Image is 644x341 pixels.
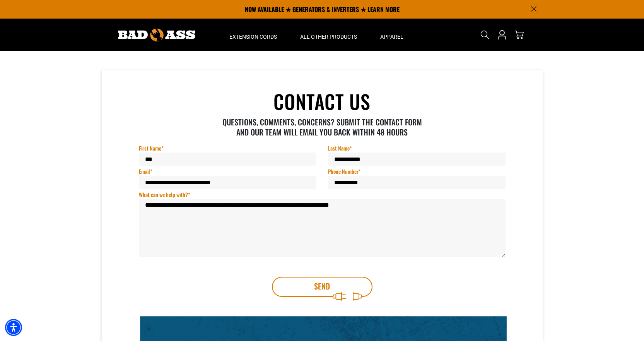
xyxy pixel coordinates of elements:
[118,29,195,41] img: Bad Ass Extension Cords
[380,33,403,40] span: Apparel
[496,19,508,51] a: Open this option
[217,117,427,137] p: QUESTIONS, COMMENTS, CONCERNS? SUBMIT THE CONTACT FORM AND OUR TEAM WILL EMAIL YOU BACK WITHIN 48...
[300,33,357,40] span: All Other Products
[479,29,491,41] summary: Search
[5,319,22,336] div: Accessibility Menu
[139,91,506,111] h1: CONTACT US
[289,19,369,51] summary: All Other Products
[272,277,372,297] button: Send
[229,33,277,40] span: Extension Cords
[218,19,289,51] summary: Extension Cords
[369,19,415,51] summary: Apparel
[513,30,525,39] a: cart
